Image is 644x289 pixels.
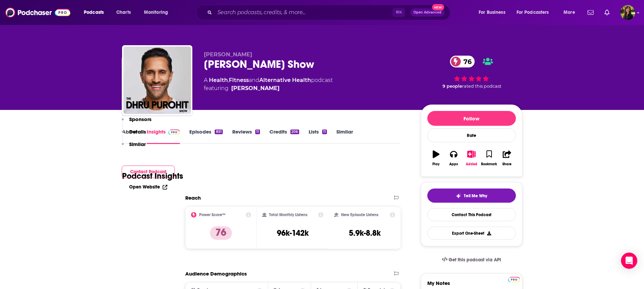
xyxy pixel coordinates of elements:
[410,8,445,17] button: Open AdvancedNew
[231,84,280,92] a: Dhru Purohit
[620,5,635,20] button: Show profile menu
[139,7,177,18] button: open menu
[290,129,299,134] div: 206
[122,166,175,178] button: Contact Podcast
[413,11,442,14] span: Open Advanced
[481,162,497,166] div: Bookmark
[129,141,146,147] p: Similar
[620,5,635,20] span: Logged in as HowellMedia
[456,193,461,199] img: tell me why sparkle
[129,184,167,190] a: Open Website
[462,84,501,89] span: rated this podcast
[259,77,311,83] a: Alternative Health
[185,270,247,277] h2: Audience Demographics
[432,162,439,166] div: Play
[517,8,549,17] span: For Podcasters
[564,8,575,17] span: More
[215,7,392,18] input: Search podcasts, credits, & more...
[189,128,222,144] a: Episodes851
[559,7,583,18] button: open menu
[427,189,516,203] button: tell me why sparkleTell Me Why
[427,227,516,240] button: Export One-Sheet
[336,128,353,144] a: Similar
[202,5,457,20] div: Search podcasts, credits, & more...
[480,146,498,170] button: Bookmark
[309,128,327,144] a: Lists11
[443,84,462,89] span: 9 people
[215,129,222,134] div: 851
[229,77,249,83] a: Fitness
[585,7,596,18] a: Show notifications dropdown
[249,77,259,83] span: and
[204,84,333,92] span: featuring
[427,146,445,170] button: Play
[322,129,327,134] div: 11
[449,162,458,166] div: Apps
[116,8,131,17] span: Charts
[84,8,104,17] span: Podcasts
[621,253,637,269] div: Open Intercom Messenger
[427,208,516,221] a: Contact This Podcast
[144,8,168,17] span: Monitoring
[421,51,522,93] div: 76 9 peoplerated this podcast
[185,195,201,201] h2: Reach
[474,7,514,18] button: open menu
[427,128,516,142] div: Rate
[129,128,146,135] p: Details
[123,47,191,114] img: Dhru Purohit Show
[479,8,505,17] span: For Business
[508,277,520,282] img: Podchaser Pro
[112,7,135,18] a: Charts
[228,77,229,83] span: ,
[457,56,475,67] span: 76
[5,6,70,19] img: Podchaser - Follow, Share and Rate Podcasts
[204,51,252,58] span: [PERSON_NAME]
[269,128,299,144] a: Credits206
[508,276,520,282] a: Pro website
[232,128,260,144] a: Reviews11
[466,162,477,166] div: Added
[269,212,307,217] h2: Total Monthly Listens
[450,56,475,67] a: 76
[122,128,146,141] button: Details
[122,141,146,153] button: Similar
[498,146,516,170] button: Share
[341,212,378,217] h2: New Episode Listens
[445,146,462,170] button: Apps
[204,76,333,92] div: A podcast
[620,5,635,20] img: User Profile
[449,257,501,263] span: Get this podcast via API
[199,212,225,217] h2: Power Score™
[602,7,612,18] a: Show notifications dropdown
[512,7,559,18] button: open menu
[464,193,487,199] span: Tell Me Why
[502,162,511,166] div: Share
[432,4,444,10] span: New
[349,228,381,238] h3: 5.9k-8.8k
[210,226,232,240] p: 76
[255,129,260,134] div: 11
[277,228,309,238] h3: 96k-142k
[79,7,113,18] button: open menu
[436,252,507,268] a: Get this podcast via API
[462,146,480,170] button: Added
[209,77,228,83] a: Health
[427,111,516,126] button: Follow
[392,8,405,17] span: ⌘ K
